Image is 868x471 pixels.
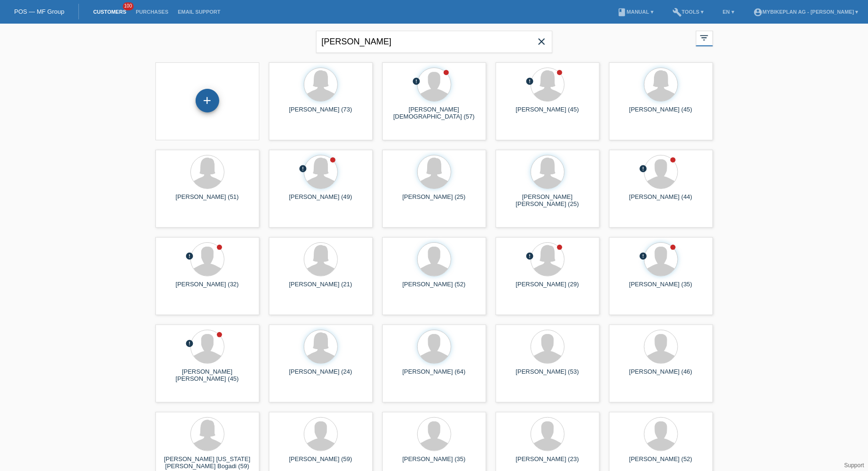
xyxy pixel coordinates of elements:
div: [PERSON_NAME] (35) [617,281,705,296]
span: 100 [123,2,134,10]
div: [PERSON_NAME] (21) [276,281,365,296]
div: [PERSON_NAME] [PERSON_NAME] (45) [163,368,252,383]
div: [PERSON_NAME] (45) [617,106,705,121]
div: [PERSON_NAME] (59) [276,455,365,471]
div: unconfirmed, pending [299,164,308,174]
div: unconfirmed, pending [639,164,648,174]
a: buildTools ▾ [668,9,709,15]
div: unconfirmed, pending [413,77,421,87]
div: [PERSON_NAME] (64) [390,368,479,383]
div: [PERSON_NAME] (46) [617,368,705,383]
div: unconfirmed, pending [186,339,194,349]
div: [PERSON_NAME] (49) [276,193,365,208]
div: [PERSON_NAME] (24) [276,368,365,383]
div: [PERSON_NAME] (44) [617,193,705,208]
i: account_circle [753,8,763,17]
div: unconfirmed, pending [639,252,648,262]
i: error [413,77,421,86]
a: Customers [88,9,131,15]
div: [PERSON_NAME] (51) [163,193,252,208]
div: [PERSON_NAME] (52) [617,455,705,471]
a: account_circleMybikeplan AG - [PERSON_NAME] ▾ [748,9,863,15]
i: build [672,8,682,17]
i: error [526,252,534,260]
a: POS — MF Group [14,8,64,15]
div: unconfirmed, pending [526,252,534,262]
div: [PERSON_NAME] [PERSON_NAME] (25) [503,193,592,208]
i: error [639,252,648,260]
div: [PERSON_NAME] (29) [503,281,592,296]
i: close [536,36,548,47]
i: error [186,339,194,348]
a: EN ▾ [718,9,739,15]
input: Search... [316,31,552,53]
div: [PERSON_NAME] (52) [390,281,479,296]
div: [PERSON_NAME] (53) [503,368,592,383]
i: error [299,164,308,173]
i: book [617,8,627,17]
i: filter_list [699,33,710,43]
div: [PERSON_NAME] [US_STATE][PERSON_NAME] Bogadi (59) [163,455,252,471]
div: [PERSON_NAME] (25) [390,193,479,208]
div: [PERSON_NAME] (32) [163,281,252,296]
div: [PERSON_NAME][DEMOGRAPHIC_DATA] (57) [390,106,479,121]
div: [PERSON_NAME] (35) [390,455,479,471]
i: error [186,252,194,260]
div: unconfirmed, pending [526,77,534,87]
div: unconfirmed, pending [186,252,194,262]
div: Add customer [196,93,219,109]
a: bookManual ▾ [612,9,658,15]
a: Email Support [173,9,225,15]
i: error [639,164,648,173]
div: [PERSON_NAME] (73) [276,106,365,121]
i: error [526,77,534,86]
div: [PERSON_NAME] (45) [503,106,592,121]
a: Support [844,462,864,469]
a: Purchases [131,9,173,15]
div: [PERSON_NAME] (23) [503,455,592,471]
